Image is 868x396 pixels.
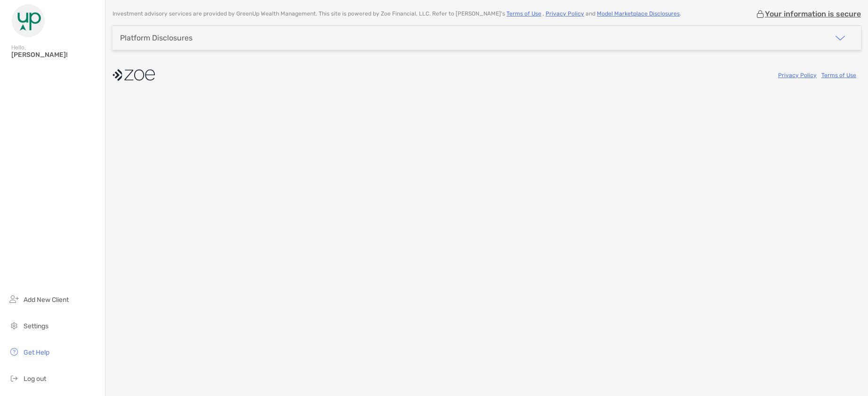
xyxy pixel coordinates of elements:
[506,10,541,17] a: Terms of Use
[597,10,680,17] a: Model Marketplace Disclosures
[8,293,20,305] img: add_new_client icon
[120,33,193,42] div: Platform Disclosures
[11,4,45,38] img: Zoe Logo
[835,32,846,44] img: icon arrow
[8,346,20,357] img: get-help icon
[24,322,48,330] span: Settings
[8,372,20,384] img: logout icon
[765,9,861,18] p: Your information is secure
[113,10,681,17] p: Investment advisory services are provided by GreenUp Wealth Management . This site is powered by ...
[778,72,817,79] a: Privacy Policy
[113,64,155,86] img: company logo
[24,348,49,356] span: Get Help
[11,51,99,59] span: [PERSON_NAME]!
[821,72,856,79] a: Terms of Use
[24,375,46,383] span: Log out
[8,320,20,331] img: settings icon
[24,296,69,304] span: Add New Client
[546,10,584,17] a: Privacy Policy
